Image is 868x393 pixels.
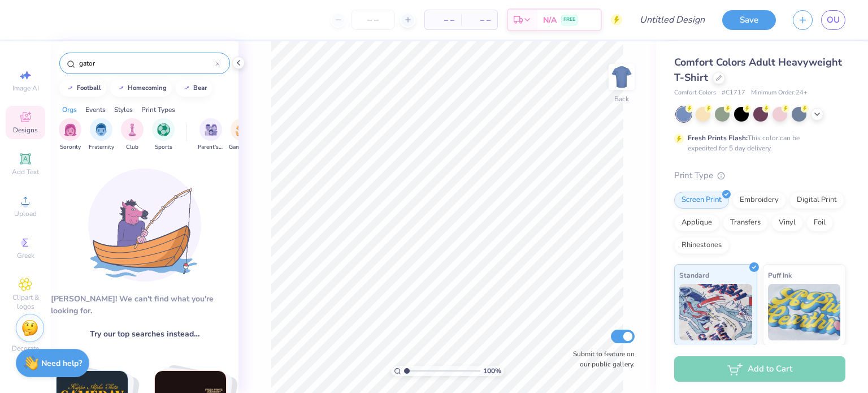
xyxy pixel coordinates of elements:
span: – – [468,14,491,26]
div: Rhinestones [674,237,729,254]
img: trend_line.gif [66,85,75,92]
span: Puff Ink [768,269,792,281]
img: Sports Image [157,123,170,136]
span: – – [432,14,454,26]
div: filter for Game Day [229,118,255,152]
span: Clipart & logos [6,293,45,311]
input: Untitled Design [631,8,714,31]
span: Fraternity [89,143,114,152]
div: filter for Fraternity [89,118,114,152]
div: Foil [806,214,833,231]
span: Try our top searches instead… [90,328,199,340]
div: Styles [114,105,133,115]
img: Sorority Image [64,123,77,136]
div: filter for Sorority [59,118,81,152]
span: Greek [17,251,34,260]
button: bear [176,80,212,97]
img: Parent's Weekend Image [205,123,218,136]
span: Minimum Order: 24 + [751,88,808,98]
button: filter button [152,118,175,152]
img: Back [610,66,633,88]
div: Events [85,105,106,115]
img: Loading... [88,169,201,282]
div: bear [193,85,207,91]
img: trend_line.gif [116,85,125,92]
div: Back [614,94,629,104]
div: homecoming [128,85,167,91]
span: # C1717 [722,88,745,98]
span: Club [126,143,138,152]
button: filter button [59,118,81,152]
div: filter for Sports [152,118,175,152]
input: Try "Alpha" [78,58,215,69]
div: Embroidery [732,192,786,209]
img: trend_line.gif [182,85,191,92]
div: [PERSON_NAME]! We can't find what you're looking for. [51,293,238,317]
a: OU [821,10,845,30]
span: Sports [155,143,172,152]
img: Fraternity Image [95,123,107,136]
span: FREE [563,16,575,24]
span: Comfort Colors [674,88,716,98]
span: Parent's Weekend [198,143,224,152]
span: Decorate [12,344,39,353]
span: Image AI [12,84,39,93]
img: Club Image [126,123,138,136]
img: Game Day Image [236,123,249,136]
label: Submit to feature on our public gallery. [567,349,635,369]
span: Comfort Colors Adult Heavyweight T-Shirt [674,55,842,84]
span: Designs [13,126,38,135]
button: Save [722,10,776,30]
span: N/A [543,14,557,26]
button: filter button [89,118,114,152]
div: This color can be expedited for 5 day delivery. [688,133,827,153]
div: Orgs [62,105,77,115]
span: Game Day [229,143,255,152]
div: Digital Print [789,192,844,209]
div: Screen Print [674,192,729,209]
div: Print Types [141,105,175,115]
span: Sorority [60,143,81,152]
span: Add Text [12,167,39,176]
span: OU [827,14,840,27]
strong: Fresh Prints Flash: [688,133,748,142]
div: filter for Club [121,118,144,152]
button: football [59,80,106,97]
div: filter for Parent's Weekend [198,118,224,152]
span: 100 % [483,366,501,376]
input: – – [351,10,395,30]
img: Standard [679,284,752,340]
div: Applique [674,214,719,231]
img: Puff Ink [768,284,841,340]
strong: Need help? [41,358,82,369]
button: filter button [121,118,144,152]
div: Vinyl [771,214,803,231]
div: football [77,85,101,91]
button: filter button [229,118,255,152]
div: Print Type [674,169,845,182]
button: homecoming [110,80,172,97]
div: Transfers [723,214,768,231]
span: Standard [679,269,709,281]
button: filter button [198,118,224,152]
span: Upload [14,209,37,218]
